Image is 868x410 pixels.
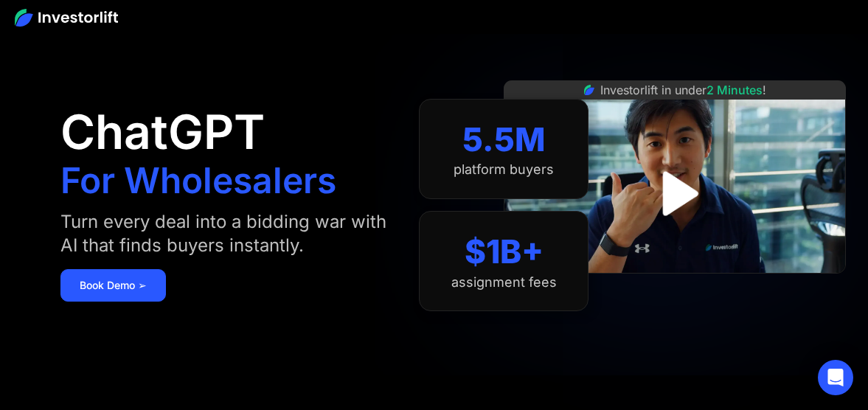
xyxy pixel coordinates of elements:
a: Book Demo ➢ [60,269,166,302]
div: $1B+ [465,232,544,271]
div: Open Intercom Messenger [818,360,853,395]
div: Turn every deal into a bidding war with AI that finds buyers instantly. [60,210,389,257]
div: assignment fees [451,274,557,291]
div: platform buyers [454,161,554,178]
iframe: Customer reviews powered by Trustpilot [564,281,785,299]
span: 2 Minutes [706,83,763,97]
h1: For Wholesalers [60,163,336,198]
a: open lightbox [642,161,708,226]
div: 5.5M [462,120,546,159]
h1: ChatGPT [60,108,265,156]
div: Investorlift in under ! [600,81,766,99]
